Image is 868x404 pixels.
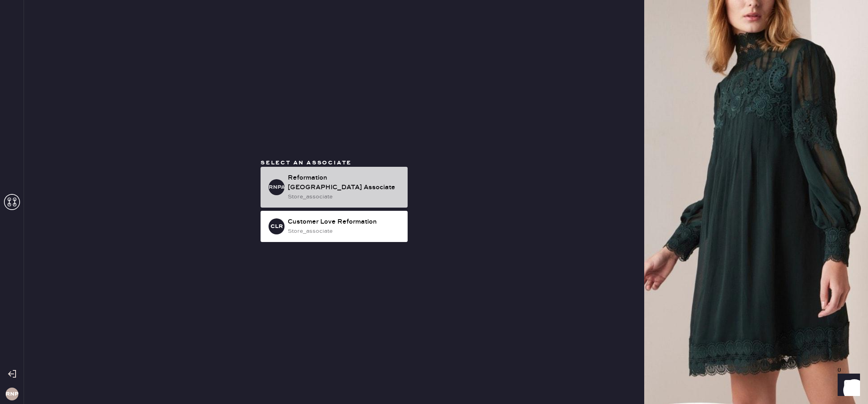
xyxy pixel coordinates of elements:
div: Reformation [GEOGRAPHIC_DATA] Associate [288,173,401,192]
h3: RNPA [269,184,285,190]
div: Customer Love Reformation [288,217,401,227]
span: Select an associate [261,159,352,166]
h3: RNP [6,391,18,397]
div: store_associate [288,192,401,201]
h3: CLR [271,224,283,229]
iframe: Front Chat [830,368,864,402]
div: store_associate [288,227,401,236]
